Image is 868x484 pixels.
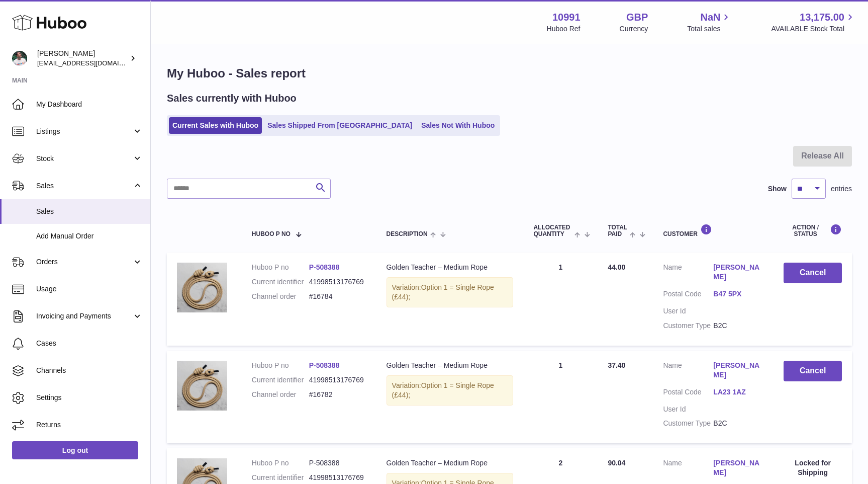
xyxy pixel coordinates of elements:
span: 37.40 [608,361,625,369]
div: [PERSON_NAME] [37,49,128,68]
span: Invoicing and Payments [36,311,132,321]
div: Variation: [387,277,514,307]
label: Show [768,184,787,194]
dt: Channel order [252,390,309,399]
dt: Channel order [252,292,309,301]
dd: #16782 [309,390,366,399]
dt: Name [663,458,713,480]
span: Sales [36,181,132,191]
span: Stock [36,154,132,164]
a: [PERSON_NAME] [713,361,763,380]
div: Locked for Shipping [784,458,842,477]
img: 109911711102352.png [177,263,227,312]
img: timshieff@gmail.com [12,51,27,66]
dd: #16784 [309,292,366,301]
dt: Postal Code [663,387,713,399]
span: 90.04 [608,459,625,467]
img: 109911711102352.png [177,361,227,411]
span: Total paid [608,224,627,237]
a: Log out [12,441,138,459]
span: Listings [36,127,132,136]
dd: P-508388 [309,458,366,468]
div: Golden Teacher – Medium Rope [387,361,514,370]
td: 1 [523,253,598,345]
span: [EMAIL_ADDRESS][DOMAIN_NAME] [37,59,148,67]
dt: Current identifier [252,473,309,482]
button: Cancel [784,361,842,381]
dt: User Id [663,306,713,316]
span: Usage [36,284,143,294]
dd: 41998513176769 [309,473,366,482]
span: entries [831,184,852,194]
a: Sales Not With Huboo [418,117,498,134]
span: Channels [36,366,143,375]
a: [PERSON_NAME] [713,458,763,477]
dd: 41998513176769 [309,277,366,287]
span: Returns [36,420,143,430]
dt: Huboo P no [252,458,309,468]
dt: User Id [663,405,713,414]
div: Currency [620,24,648,34]
dt: Name [663,361,713,382]
dt: Current identifier [252,277,309,287]
span: Option 1 = Single Rope (£44); [392,283,494,301]
div: Golden Teacher – Medium Rope [387,458,514,468]
span: Huboo P no [252,231,291,237]
td: 1 [523,351,598,443]
div: Action / Status [784,224,842,237]
a: LA23 1AZ [713,387,763,397]
span: Cases [36,339,143,348]
span: Sales [36,207,143,216]
a: P-508388 [309,361,340,369]
dt: Huboo P no [252,263,309,272]
a: Sales Shipped From [GEOGRAPHIC_DATA] [264,117,416,134]
strong: GBP [626,11,648,24]
dd: 41998513176769 [309,375,366,385]
dt: Customer Type [663,321,713,331]
span: Settings [36,393,143,402]
div: Variation: [387,375,514,406]
dt: Postal Code [663,289,713,301]
a: B47 5PX [713,289,763,299]
a: Current Sales with Huboo [169,117,262,134]
span: Total sales [687,24,732,34]
strong: 10991 [552,11,581,24]
a: 13,175.00 AVAILABLE Stock Total [771,11,856,34]
div: Golden Teacher – Medium Rope [387,263,514,272]
span: 13,175.00 [800,11,844,24]
dt: Customer Type [663,419,713,428]
div: Huboo Ref [547,24,581,34]
a: P-508388 [309,263,340,271]
span: Orders [36,257,132,267]
h2: Sales currently with Huboo [167,92,297,105]
dd: B2C [713,321,763,331]
span: Description [387,231,428,237]
span: 44.00 [608,263,625,271]
span: Option 1 = Single Rope (£44); [392,381,494,399]
a: [PERSON_NAME] [713,263,763,282]
button: Cancel [784,263,842,283]
span: NaN [700,11,720,24]
dt: Current identifier [252,375,309,385]
h1: My Huboo - Sales report [167,65,852,82]
dt: Name [663,263,713,284]
span: AVAILABLE Stock Total [771,24,856,34]
a: NaN Total sales [687,11,732,34]
dd: B2C [713,419,763,428]
span: ALLOCATED Quantity [533,224,572,237]
div: Customer [663,224,763,237]
span: My Dashboard [36,100,143,109]
span: Add Manual Order [36,231,143,241]
dt: Huboo P no [252,361,309,370]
